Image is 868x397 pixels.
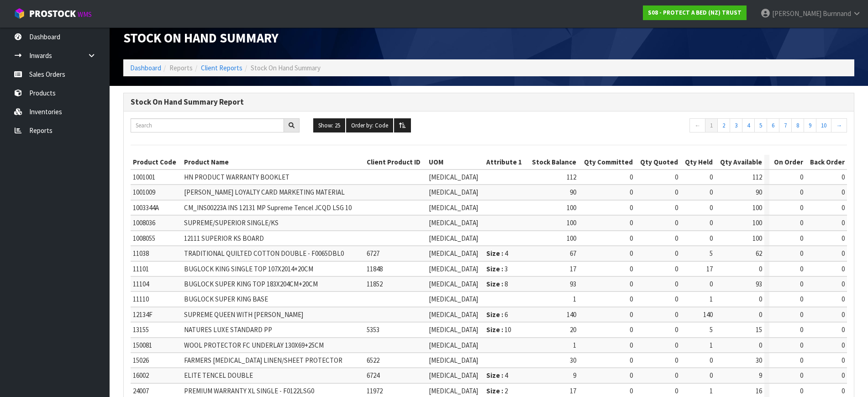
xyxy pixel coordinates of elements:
[630,265,633,273] span: 0
[567,218,576,227] span: 100
[29,8,76,20] span: ProStock
[842,356,845,365] span: 0
[756,249,762,258] span: 62
[184,173,289,181] span: HN PRODUCT WARRANTY BOOKLET
[184,280,318,288] span: BUGLOCK SUPER KING TOP 183X204CM+20CM
[710,203,713,212] span: 0
[805,155,847,169] th: Back Order
[429,234,478,243] span: [MEDICAL_DATA]
[429,341,478,349] span: [MEDICAL_DATA]
[842,386,845,395] span: 0
[346,118,393,133] button: Order by: Code
[131,118,284,132] input: Search
[184,234,264,243] span: 12111 SUPERIOR KS BOARD
[675,218,678,227] span: 0
[800,310,803,319] span: 0
[675,188,678,196] span: 0
[429,356,478,365] span: [MEDICAL_DATA]
[756,386,762,395] span: 16
[675,173,678,181] span: 0
[184,218,279,227] span: SUPREME/SUPERIOR SINGLE/KS
[842,295,845,303] span: 0
[675,371,678,380] span: 0
[486,310,500,319] strong: Size
[201,64,242,72] a: Client Reports
[573,341,576,349] span: 1
[486,265,500,273] strong: Size
[367,386,383,395] span: 11972
[133,356,149,365] span: 15026
[123,30,279,46] span: Stock On Hand Summary
[630,173,633,181] span: 0
[842,265,845,273] span: 0
[710,234,713,243] span: 0
[715,155,764,169] th: Qty Available
[800,325,803,334] span: 0
[710,249,713,258] span: 5
[133,280,149,288] span: 11104
[251,64,321,72] span: Stock On Hand Summary
[501,249,503,258] strong: :
[800,173,803,181] span: 0
[800,371,803,380] span: 0
[429,295,478,303] span: [MEDICAL_DATA]
[505,386,508,395] span: 2
[842,371,845,380] span: 0
[710,325,713,334] span: 5
[184,325,272,334] span: NATURES LUXE STANDARD PP
[678,118,847,135] nav: Page navigation
[630,203,633,212] span: 0
[133,265,149,273] span: 11101
[816,118,831,133] a: 10
[710,173,713,181] span: 0
[706,265,713,273] span: 17
[364,155,426,169] th: Client Product ID
[630,295,633,303] span: 0
[842,188,845,196] span: 0
[756,280,762,288] span: 93
[752,218,762,227] span: 100
[570,280,576,288] span: 93
[767,118,779,133] a: 6
[842,325,845,334] span: 0
[184,386,314,395] span: PREMIUM WARRANTY XL SINGLE - F0122LSG0
[703,310,713,319] span: 140
[675,234,678,243] span: 0
[130,64,161,72] a: Dashboard
[630,218,633,227] span: 0
[429,280,478,288] span: [MEDICAL_DATA]
[675,203,678,212] span: 0
[429,325,478,334] span: [MEDICAL_DATA]
[800,234,803,243] span: 0
[501,310,503,319] strong: :
[579,155,635,169] th: Qty Committed
[426,155,484,169] th: UOM
[14,8,25,19] img: cube-alt.png
[133,325,149,334] span: 13155
[570,249,576,258] span: 67
[570,386,576,395] span: 17
[730,118,742,133] a: 3
[429,310,478,319] span: [MEDICAL_DATA]
[573,371,576,380] span: 9
[367,280,383,288] span: 11852
[133,218,155,227] span: 1008036
[705,118,718,133] a: 1
[756,356,762,365] span: 30
[486,386,500,395] strong: Size
[842,203,845,212] span: 0
[689,118,705,133] a: ←
[635,155,680,169] th: Qty Quoted
[133,203,159,212] span: 1003344A
[184,310,303,319] span: SUPREME QUEEN WITH [PERSON_NAME]
[570,188,576,196] span: 90
[429,371,478,380] span: [MEDICAL_DATA]
[505,371,508,380] span: 4
[567,173,576,181] span: 112
[133,386,149,395] span: 24007
[800,218,803,227] span: 0
[772,9,821,18] span: [PERSON_NAME]
[184,188,345,196] span: [PERSON_NAME] LOYALTY CARD MARKETING MATERIAL
[675,265,678,273] span: 0
[759,310,762,319] span: 0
